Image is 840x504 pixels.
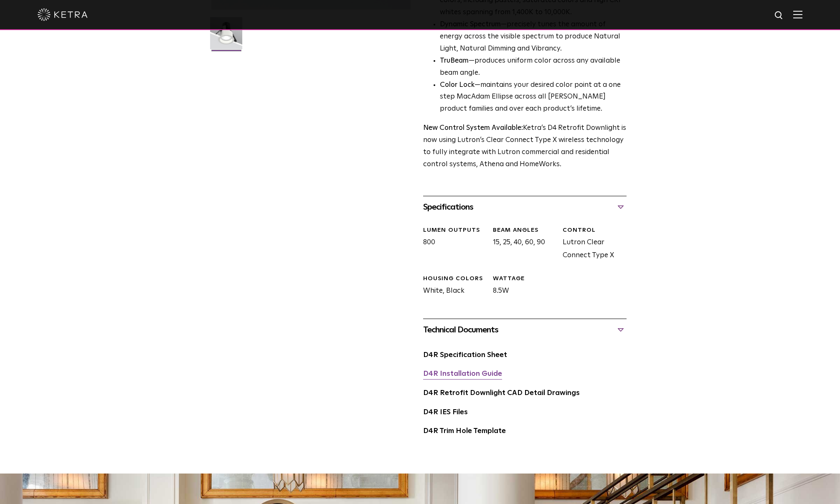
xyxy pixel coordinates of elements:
a: D4R Specification Sheet [423,352,507,359]
div: CONTROL [563,226,626,235]
div: LUMEN OUTPUTS [423,226,487,235]
img: ketra-logo-2019-white [38,8,88,21]
div: HOUSING COLORS [423,275,487,283]
strong: Color Lock [440,81,475,89]
a: D4R Retrofit Downlight CAD Detail Drawings [423,390,580,397]
img: D4R Retrofit Downlight [210,17,242,56]
div: Beam Angles [493,226,556,235]
div: WATTAGE [493,275,556,283]
div: Lutron Clear Connect Type X [556,226,626,262]
strong: TruBeam [440,57,469,64]
strong: New Control System Available: [423,124,523,132]
div: Specifications [423,200,627,214]
div: White, Black [417,275,487,298]
a: D4R IES Files [423,409,468,416]
div: 8.5W [487,275,556,298]
img: Hamburger%20Nav.svg [793,10,802,18]
a: D4R Installation Guide [423,370,502,377]
li: —produces uniform color across any available beam angle. [440,55,627,79]
div: 800 [417,226,487,262]
img: search icon [774,10,784,21]
div: Technical Documents [423,323,627,337]
p: Ketra’s D4 Retrofit Downlight is now using Lutron’s Clear Connect Type X wireless technology to f... [423,122,627,171]
li: —maintains your desired color point at a one step MacAdam Ellipse across all [PERSON_NAME] produc... [440,79,627,116]
div: 15, 25, 40, 60, 90 [487,226,556,262]
a: D4R Trim Hole Template [423,428,506,435]
li: —precisely tunes the amount of energy across the visible spectrum to produce Natural Light, Natur... [440,19,627,55]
